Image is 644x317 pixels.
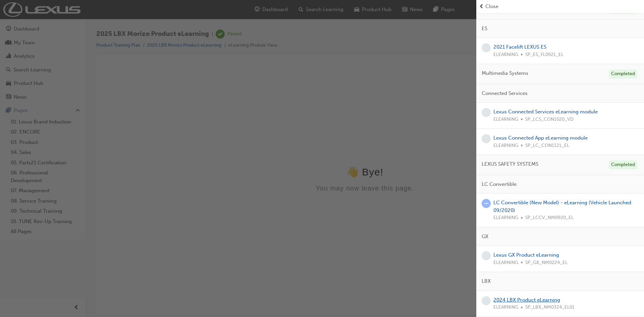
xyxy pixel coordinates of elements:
[482,43,491,52] span: learningRecordVerb_NONE-icon
[479,3,484,10] span: prev-icon
[525,214,574,222] span: SP_LCCV_NM0920_EL
[609,69,637,78] div: Completed
[479,3,641,10] button: prev-iconClose
[493,214,518,222] span: ELEARNING
[482,251,491,260] span: learningRecordVerb_NONE-icon
[493,44,546,50] a: 2021 Facelift LEXUS ES
[525,259,568,267] span: SP_GX_NM0224_EL
[482,199,491,208] span: learningRecordVerb_ATTEMPT-icon
[493,51,518,59] span: ELEARNING
[609,160,637,169] div: Completed
[482,277,491,285] span: LBX
[525,142,569,150] span: SP_LC_CON1121_EL
[482,233,488,241] span: GX
[493,304,518,311] span: ELEARNING
[482,108,491,117] span: learningRecordVerb_NONE-icon
[493,200,631,213] a: LC Convertible (New Model) - eLearning (Vehicle Launched 09/2020)
[485,3,498,10] span: Close
[493,135,588,141] a: Lexus Connected App eLearning module
[3,101,524,112] div: 👋 Bye!
[482,296,491,305] span: learningRecordVerb_NONE-icon
[482,134,491,143] span: learningRecordVerb_NONE-icon
[482,160,538,168] span: LEXUS SAFETY SYSTEMS
[525,51,563,59] span: SP_ES_FL0921_EL
[493,259,518,267] span: ELEARNING
[493,252,559,258] a: Lexus GX Product eLearning
[493,109,598,115] a: Lexus Connected Services eLearning module
[493,116,518,123] span: ELEARNING
[493,142,518,150] span: ELEARNING
[482,180,517,188] span: LC Convertible
[482,90,528,97] span: Connected Services
[3,119,524,127] div: You may now leave this page.
[493,297,560,303] a: 2024 LBX Product eLearning
[482,25,487,33] span: ES
[482,69,528,77] span: Multimedia Systems
[525,116,574,123] span: SP_LCS_CON1020_VD
[525,304,575,311] span: SP_LBX_NM0324_EL01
